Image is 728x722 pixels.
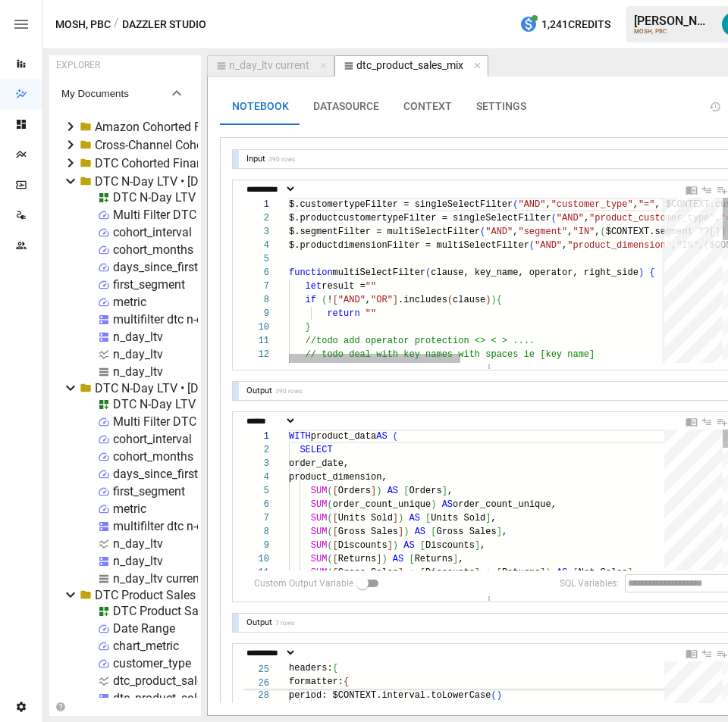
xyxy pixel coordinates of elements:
[420,567,425,578] span: [
[95,120,328,134] div: Amazon Cohorted Financials • [DATE] 03:44
[242,443,269,457] div: 2
[113,639,179,653] div: chart_metric
[573,567,579,578] span: [
[701,182,713,196] div: Insert Cell Above
[573,227,595,237] span: "IN"
[113,364,163,379] div: n_day_ltv
[485,567,491,578] span: +
[300,445,332,455] span: SELECT
[529,240,535,251] span: (
[289,472,388,483] span: product_dimension,
[242,280,269,293] div: 7
[403,486,409,496] span: [
[242,539,269,552] div: 9
[464,89,538,125] button: SETTINGS
[268,155,295,163] div: 390 rows
[475,540,480,551] span: ]
[113,449,193,464] div: cohort_months
[649,267,654,278] span: {
[327,567,332,578] span: (
[113,397,196,411] div: DTC N-Day LTV
[242,361,269,375] div: 13
[311,499,328,510] span: SUM
[306,322,311,333] span: }
[371,486,376,496] span: ]
[275,387,302,395] div: 390 rows
[716,182,728,196] div: Insert Cell Below
[431,513,485,524] span: Units Sold
[338,540,388,551] span: Discounts
[551,213,557,223] span: (
[409,513,419,524] span: AS
[242,689,269,702] div: 28
[388,540,393,551] span: ]
[431,267,639,278] span: clause, key_name, operator, right_side
[453,499,557,510] span: order_count_unique,
[113,656,191,670] div: customer_type
[393,540,398,551] span: )
[633,199,639,210] span: ,
[403,540,414,551] span: AS
[113,330,163,344] div: n_day_ltv
[113,621,175,636] div: Date Range
[333,540,338,551] span: [
[356,59,463,73] div: dtc_product_sales_mix
[52,702,68,712] button: Collapse Folders
[497,527,502,537] span: ]
[606,227,710,237] span: $CONTEXT.segment ??
[242,663,269,677] span: 25
[289,213,551,223] span: $.productcustomertypeFilter = singleSelectFilter
[327,499,332,510] span: (
[113,260,253,274] div: days_since_first_purchase
[447,486,453,496] span: ,
[639,199,655,210] span: "="
[306,295,316,305] span: if
[393,295,398,305] span: ]
[242,348,269,361] div: 12
[425,567,475,578] span: Discounts
[371,295,393,305] span: "OR"
[589,213,715,223] span: "product_customer_type"
[541,15,610,34] span: 1,241 Credits
[686,182,698,196] div: Documentation
[485,513,491,524] span: ]
[289,677,344,687] span: formatter:
[242,266,269,280] div: 6
[518,199,545,210] span: "AND"
[686,645,698,660] div: Documentation
[113,571,203,586] div: n_day_ltv current
[634,14,713,28] div: [PERSON_NAME]
[327,308,359,319] span: return
[431,527,436,537] span: [
[113,208,196,222] div: Multi Filter DTC
[513,11,617,39] button: 1,241Credits
[334,55,488,77] button: dtc_product_sales_mix
[311,567,328,578] span: SUM
[55,15,111,34] button: MOSH, PBC
[453,295,485,305] span: clause
[431,499,436,510] span: )
[601,227,606,237] span: (
[475,567,480,578] span: ]
[398,295,447,305] span: .includes
[701,645,713,660] div: Insert Cell Above
[242,252,269,266] div: 5
[393,513,398,524] span: ]
[485,227,513,237] span: "AND"
[242,470,269,484] div: 4
[491,513,496,524] span: ,
[338,295,366,305] span: "AND"
[306,336,535,346] span: //todo add operator protection <> < > ....
[327,527,332,537] span: (
[289,458,349,469] span: order_date,
[546,567,551,578] span: )
[113,347,163,361] div: n_day_ltv
[458,554,463,564] span: ,
[242,552,269,566] div: 10
[398,527,403,537] span: ]
[595,227,600,237] span: ,
[535,240,562,251] span: "AND"
[366,295,371,305] span: ,
[447,295,453,305] span: (
[540,567,545,578] span: ]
